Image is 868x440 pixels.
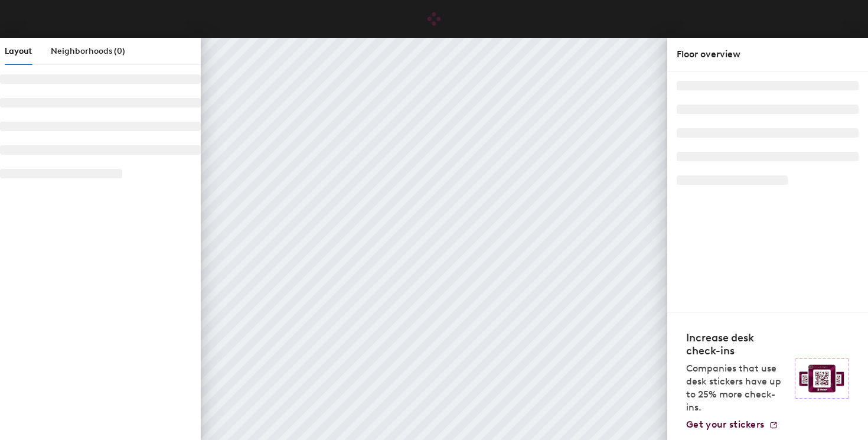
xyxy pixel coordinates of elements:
[795,358,849,399] img: Sticker logo
[686,419,778,431] a: Get your stickers
[686,331,788,357] h4: Increase desk check-ins
[5,46,32,56] span: Layout
[686,362,788,414] p: Companies that use desk stickers have up to 25% more check-ins.
[677,47,859,61] div: Floor overview
[51,46,125,56] span: Neighborhoods (0)
[686,419,764,430] span: Get your stickers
